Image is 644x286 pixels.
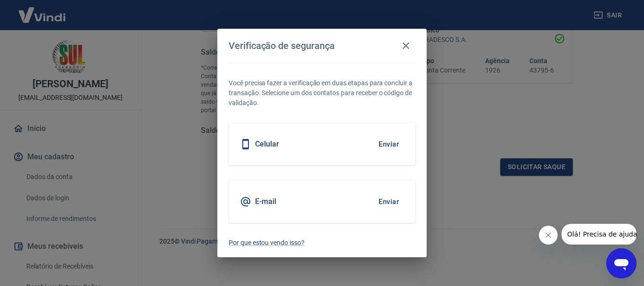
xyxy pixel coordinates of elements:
a: Por que estou vendo isso? [229,238,415,248]
h5: Celular [255,139,279,149]
p: Você precisa fazer a verificação em duas etapas para concluir a transação. Selecione um dos conta... [229,78,415,108]
button: Enviar [373,134,404,154]
iframe: Fechar mensagem [539,226,558,245]
button: Enviar [373,192,404,212]
iframe: Mensagem da empresa [561,224,636,245]
span: Olá! Precisa de ajuda? [6,7,79,14]
h4: Verificação de segurança [229,40,335,51]
h5: E-mail [255,197,276,206]
iframe: Botão para abrir a janela de mensagens [606,248,636,278]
